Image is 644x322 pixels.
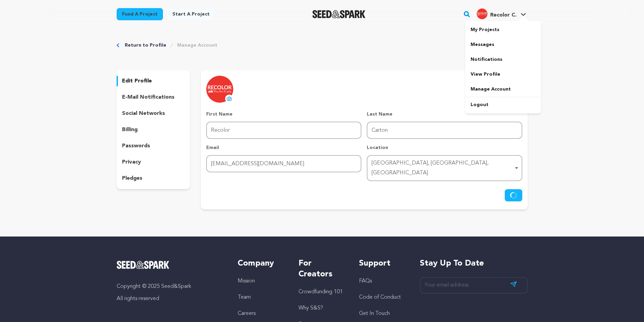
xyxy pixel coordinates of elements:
a: Team [238,295,251,300]
p: Email [206,144,361,151]
a: Recolor C.'s Profile [475,7,527,19]
h5: Stay up to date [420,258,528,269]
img: 435a69605b40d4c7.png [477,8,487,19]
a: Mission [238,278,255,284]
a: Crowdfunding 101 [299,289,343,295]
p: e-mail notifications [122,93,174,101]
button: passwords [117,141,190,151]
span: Recolor C. [490,13,517,18]
p: Copyright © 2025 Seed&Spark [117,282,224,291]
input: Your email address [420,277,528,294]
div: Recolor C.'s Profile [477,8,517,19]
img: Seed&Spark Logo [117,261,170,269]
button: privacy [117,157,190,168]
h5: Support [359,258,406,269]
a: Manage Account [465,82,541,97]
a: My Projects [465,22,541,37]
a: Seed&Spark Homepage [117,261,224,269]
a: Why S&S? [299,305,323,311]
p: pledges [122,174,142,182]
p: Location [367,144,522,151]
a: Messages [465,37,541,52]
p: All rights reserved [117,295,224,303]
a: Seed&Spark Homepage [312,10,365,18]
a: Manage Account [177,42,217,49]
a: Fund a project [117,8,163,20]
a: View Profile [465,67,541,82]
div: [GEOGRAPHIC_DATA], [GEOGRAPHIC_DATA], [GEOGRAPHIC_DATA] [372,158,513,178]
input: Email [206,155,361,172]
h5: For Creators [299,258,345,280]
a: Notifications [465,52,541,67]
button: social networks [117,108,190,119]
a: Start a project [167,8,215,20]
input: Last Name [367,122,522,139]
a: Careers [238,311,256,316]
p: billing [122,126,138,134]
p: social networks [122,109,165,118]
p: First Name [206,111,361,118]
a: FAQs [359,278,372,284]
div: Breadcrumb [117,42,528,49]
button: pledges [117,173,190,184]
p: passwords [122,142,150,150]
button: edit profile [117,76,190,86]
a: Logout [465,97,541,112]
input: First Name [206,122,361,139]
a: Code of Conduct [359,295,401,300]
p: edit profile [122,77,152,85]
button: e-mail notifications [117,92,190,103]
button: billing [117,124,190,135]
a: Get In Touch [359,311,390,316]
p: privacy [122,158,141,166]
h5: Company [238,258,285,269]
p: Last Name [367,111,522,118]
span: Recolor C.'s Profile [475,7,527,21]
img: Seed&Spark Logo Dark Mode [312,10,365,18]
a: Return to Profile [125,42,166,49]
